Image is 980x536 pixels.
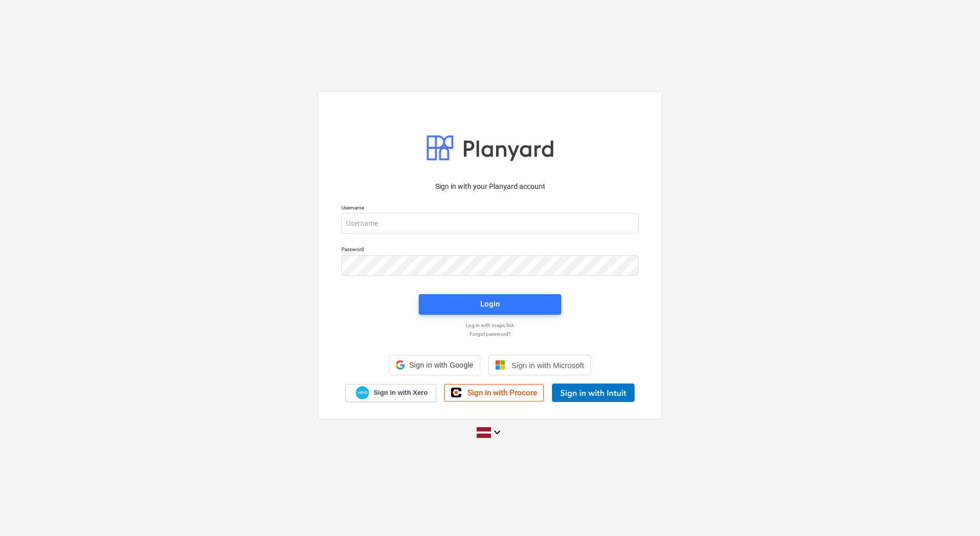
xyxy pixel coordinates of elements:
[467,388,537,397] span: Sign in with Procore
[341,181,639,192] p: Sign in with your Planyard account
[341,246,639,255] p: Password
[444,384,544,401] a: Sign in with Procore
[336,322,644,329] a: Log in with magic link
[356,386,369,400] img: Xero logo
[495,360,505,370] img: Microsoft logo
[409,361,473,369] span: Sign in with Google
[345,384,437,402] a: Sign in with Xero
[512,361,584,370] span: Sign in with Microsoft
[374,388,427,397] span: Sign in with Xero
[389,355,480,375] div: Sign in with Google
[336,331,644,337] a: Forgot password?
[341,213,639,234] input: Username
[341,204,639,213] p: Username
[419,294,561,315] button: Login
[491,426,503,438] i: keyboard_arrow_down
[480,297,500,311] div: Login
